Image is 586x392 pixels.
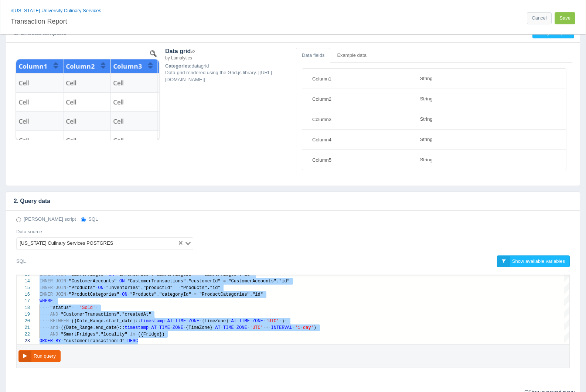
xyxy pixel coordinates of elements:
[285,319,287,324] span: ·
[266,319,279,324] span: 'UTC'
[263,325,266,330] span: ·
[17,298,30,305] div: 17
[53,272,55,277] span: ·
[53,299,55,304] span: ·
[303,325,314,330] span: day'
[279,319,282,324] span: ·
[151,325,156,330] span: AT
[66,292,69,297] span: ·
[186,325,212,330] span: {TimeZone}
[314,325,316,330] span: )
[53,338,55,344] span: ·
[173,325,183,330] span: ZONE
[165,69,290,83] p: Data-grid rendered using the Grid.js library. [[URL][DOMAIN_NAME]]
[119,279,125,284] span: ON
[127,338,138,344] span: DESC
[202,319,228,324] span: {TimeZone}
[165,55,192,61] small: by Lumalytics
[55,279,66,284] span: JOIN
[295,325,300,330] span: '1
[296,48,330,63] a: Data fields
[79,305,95,310] span: 'Sold'
[231,319,236,324] span: AT
[11,8,101,13] a: [US_STATE] University Culinary Services
[199,319,202,324] span: ·
[164,319,167,324] span: ·
[58,332,61,337] span: ·
[40,285,53,290] span: INNER
[17,291,30,298] div: 16
[53,292,55,297] span: ·
[16,255,26,267] label: SQL
[197,292,199,297] span: ·
[125,338,127,344] span: ·
[61,338,64,344] span: ·
[119,292,122,297] span: ·
[308,72,410,85] input: Field name
[141,319,165,324] span: timestamp
[292,325,295,330] span: ·
[234,325,236,330] span: ·
[194,292,197,297] span: =
[50,332,58,337] span: AND
[40,312,50,317] span: ····
[191,292,194,297] span: ·
[173,285,175,290] span: ·
[170,325,173,330] span: ·
[116,239,177,248] input: Search for option
[179,240,183,247] button: Clear Selected
[58,325,61,330] span: ·
[16,217,21,222] input: [PERSON_NAME] script
[308,154,410,166] input: Field name
[165,48,290,141] div: datagrid
[17,324,30,331] div: 21
[239,319,250,324] span: TIME
[122,292,127,297] span: ON
[109,272,114,277] span: ON
[308,133,410,146] input: Field name
[188,319,199,324] span: ZONE
[71,305,74,310] span: ·
[215,325,220,330] span: AT
[66,285,69,290] span: ·
[98,285,103,290] span: ON
[69,285,95,290] span: "Products"
[66,279,69,284] span: ·
[236,319,239,324] span: ·
[40,305,50,310] span: ····
[130,292,191,297] span: "Products"."categoryId"
[130,332,135,337] span: in
[181,285,221,290] span: "Products"."id"
[40,325,50,330] span: ····
[61,325,125,330] span: ({Date_Range.end_date}::
[66,272,69,277] span: ·
[50,325,58,330] span: and
[18,239,115,248] span: [US_STATE] Culinary Services POSTGRES
[53,279,55,284] span: ·
[16,228,42,235] label: Data source
[308,93,410,105] input: Field name
[18,350,61,362] button: Run query
[555,12,575,24] button: Save
[165,48,290,61] h4: Data grid
[50,319,69,324] span: BETWEEN
[183,325,186,330] span: ·
[202,272,252,277] span: "SmartFridges"."id"
[175,319,186,324] span: TIME
[17,318,30,324] div: 20
[106,285,173,290] span: "Inventories"."productId"
[69,292,119,297] span: "ProductCategories"
[331,48,372,63] a: Example data
[175,285,178,290] span: =
[226,279,228,284] span: ·
[199,272,202,277] span: ·
[17,278,30,285] div: 14
[282,319,284,324] span: )
[50,312,58,317] span: AND
[114,272,117,277] span: ·
[223,325,234,330] span: TIME
[173,319,175,324] span: ·
[221,325,223,330] span: ·
[194,272,197,277] span: ·
[178,285,181,290] span: ·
